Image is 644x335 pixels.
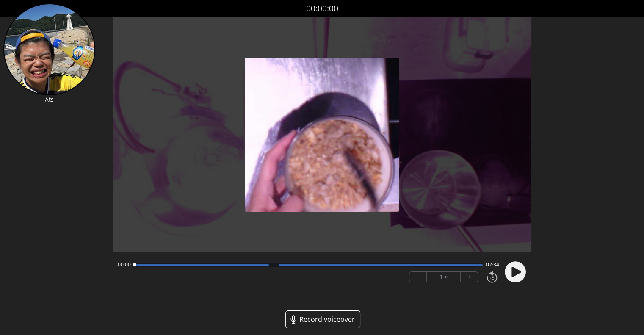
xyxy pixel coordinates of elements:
[427,272,461,282] div: 1 ×
[118,261,131,268] span: 00:00
[285,310,360,328] a: Record voiceover
[306,3,338,15] a: 00:00:00
[486,261,499,268] span: 02:34
[461,272,478,282] button: +
[3,95,95,104] p: Ats
[299,314,355,324] span: Record voiceover
[409,272,427,282] button: −
[3,3,95,95] img: AT
[245,58,399,212] img: Poster Image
